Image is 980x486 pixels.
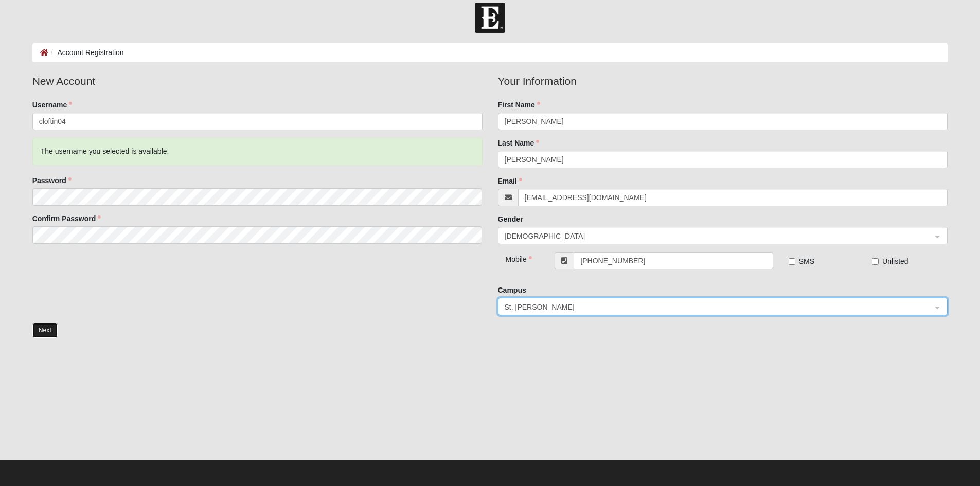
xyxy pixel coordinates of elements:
label: Last Name [498,138,540,148]
label: Password [32,175,72,186]
span: Male [505,230,932,242]
label: Email [498,176,522,186]
label: Confirm Password [32,213,101,224]
label: First Name [498,100,540,110]
label: Campus [498,285,526,295]
img: Church of Eleven22 Logo [475,3,505,33]
li: Account Registration [48,47,124,58]
div: The username you selected is available. [32,138,483,165]
span: Unlisted [882,257,908,265]
input: Unlisted [872,258,879,265]
span: SMS [799,257,814,265]
input: SMS [789,258,795,265]
label: Gender [498,214,523,224]
label: Username [32,100,73,110]
div: Mobile [498,252,536,264]
button: Next [32,323,58,338]
span: St. Johns [505,301,923,313]
legend: Your Information [498,73,948,89]
legend: New Account [32,73,483,89]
